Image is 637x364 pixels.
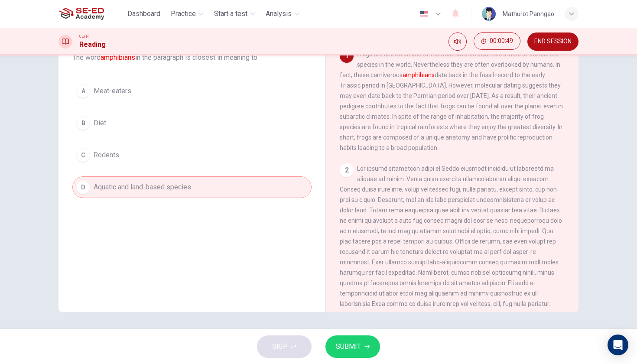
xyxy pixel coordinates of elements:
[94,86,131,96] span: Meat-eaters
[72,80,312,102] button: AMeat-eaters
[94,182,191,192] span: Aquatic and land-based species
[266,9,292,19] span: Analysis
[72,112,312,134] button: BDiet
[474,32,520,50] button: 00:00:49
[403,71,435,78] font: amphibians
[127,9,160,19] span: Dashboard
[94,150,119,160] span: Rodents
[171,9,196,19] span: Practice
[58,5,104,23] img: SE-ED Academy logo
[336,341,361,353] span: SUBMIT
[340,163,354,177] div: 2
[79,33,88,39] span: CEFR
[58,5,124,23] a: SE-ED Academy logo
[101,53,135,62] font: amphibians
[340,49,354,63] div: 1
[419,11,429,17] img: en
[262,6,303,22] button: Analysis
[340,165,562,307] span: Lor ipsumd sitametcon adipi el Seddo eiusmodt incididu ut laboreetd ma aliquae ad minim. Venia qu...
[76,84,90,98] div: A
[503,9,554,19] div: Mathurot Panngao
[76,148,90,162] div: C
[608,335,628,355] div: Open Intercom Messenger
[76,116,90,130] div: B
[211,6,259,22] button: Start a test
[94,118,106,128] span: Diet
[474,32,520,51] div: Hide
[124,6,164,22] button: Dashboard
[325,335,380,358] button: SUBMIT
[72,52,312,63] span: The word in the paragraph is closest in meaning to:
[76,180,90,194] div: D
[167,6,207,22] button: Practice
[534,38,572,45] span: END SESSION
[482,7,496,21] img: Profile picture
[490,38,513,45] span: 00:00:49
[214,9,247,19] span: Start a test
[79,39,106,50] h1: Reading
[72,144,312,166] button: CRodents
[448,32,467,51] div: Mute
[527,32,578,51] button: END SESSION
[72,176,312,198] button: DAquatic and land-based species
